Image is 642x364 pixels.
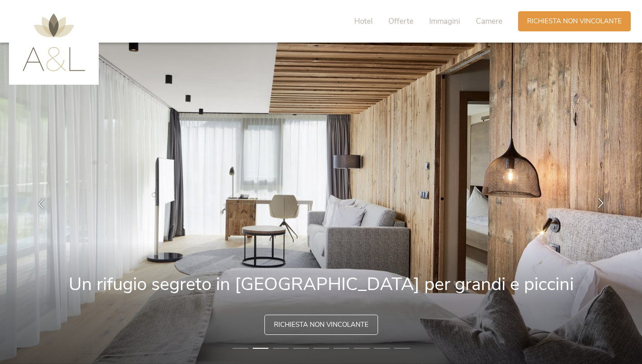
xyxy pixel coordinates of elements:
span: Richiesta non vincolante [527,17,622,26]
span: Offerte [388,16,413,26]
img: AMONTI & LUNARIS Wellnessresort [22,13,85,71]
span: Richiesta non vincolante [274,320,369,329]
span: Hotel [354,16,373,26]
span: Camere [476,16,502,26]
span: Immagini [429,16,460,26]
